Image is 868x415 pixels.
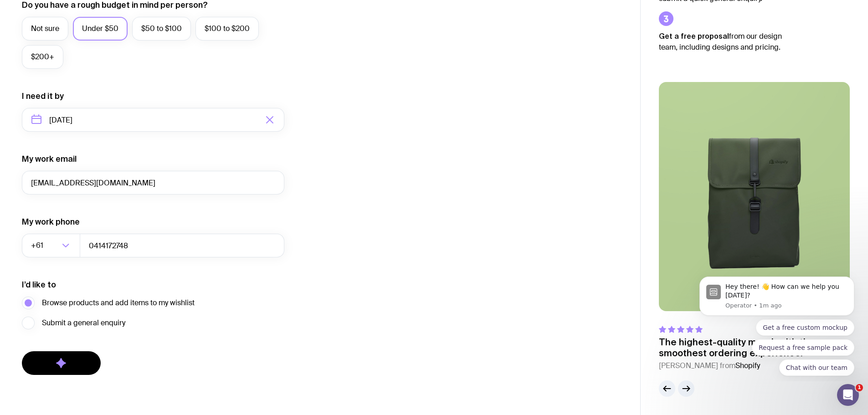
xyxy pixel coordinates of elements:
[856,384,863,391] span: 1
[22,234,80,257] div: Search for option
[659,32,729,40] strong: Get a free proposal
[42,318,125,328] span: Submit a general enquiry
[22,91,64,102] label: I need it by
[22,108,284,132] input: Select a target date
[686,268,868,381] iframe: Intercom notifications message
[22,17,68,41] label: Not sure
[659,360,850,371] cite: [PERSON_NAME] from
[132,17,191,41] label: $50 to $100
[22,154,77,164] label: My work email
[22,171,284,195] input: you@email.com
[22,279,56,290] label: I’d like to
[42,297,195,308] span: Browse products and add items to my wishlist
[73,17,128,41] label: Under $50
[22,216,80,227] label: My work phone
[195,17,259,41] label: $100 to $200
[22,45,63,69] label: $200+
[837,384,859,406] iframe: Intercom live chat
[659,337,850,359] p: The highest-quality merch with the smoothest ordering experience.
[659,31,796,53] p: from our design team, including designs and pricing.
[31,234,45,257] span: +61
[45,234,59,257] input: Search for option
[80,234,284,257] input: 0400123456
